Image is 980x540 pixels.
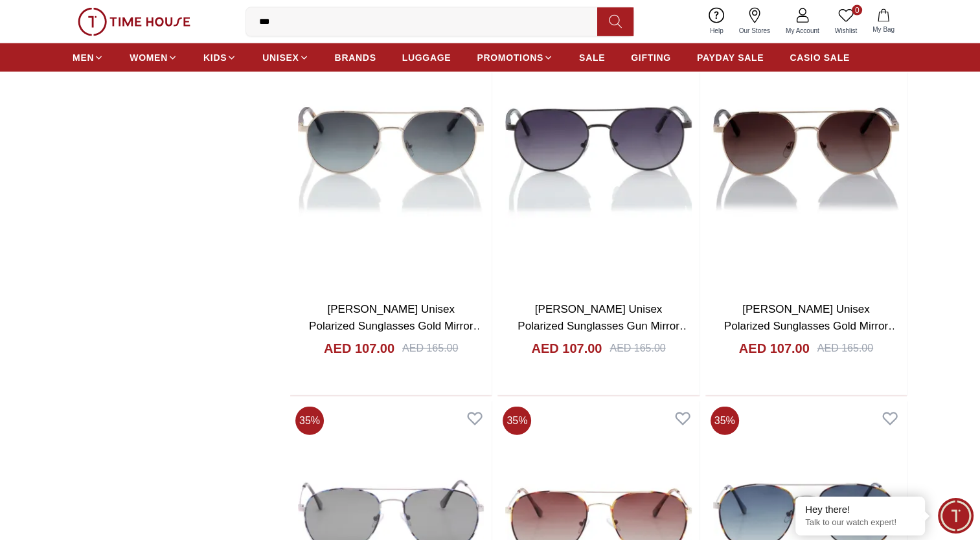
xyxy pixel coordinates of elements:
span: Our Stores [734,26,775,36]
span: BRANDS [335,51,376,64]
h4: AED 107.00 [531,339,602,357]
img: LEE COOPER Unisex Polarized Sunglasses Gold Mirror Lens - LC1206C01 [705,25,907,291]
a: PAYDAY SALE [697,46,764,69]
img: LEE COOPER Unisex Polarized Sunglasses Gold Mirror Lens - LC1206C03 [290,25,492,291]
a: CASIO SALE [790,46,850,69]
span: 0 [852,5,862,16]
span: 35 % [711,407,739,435]
a: KIDS [203,46,236,69]
h4: AED 107.00 [324,339,394,357]
span: My Bag [867,25,900,34]
span: SALE [579,51,605,64]
a: GIFTING [631,46,671,69]
img: ... [78,8,190,36]
a: 0Wishlist [827,5,865,38]
span: My Account [781,26,825,36]
span: CASIO SALE [790,51,850,64]
img: LEE COOPER Unisex Polarized Sunglasses Gun Mirror Lens - LC1206C02 [497,25,699,291]
a: BRANDS [335,46,376,69]
button: My Bag [865,6,902,37]
p: Talk to our watch expert! [805,517,915,528]
a: PROMOTIONS [477,46,553,69]
div: Chat Widget [938,498,974,534]
div: AED 165.00 [402,341,458,356]
span: WOMEN [130,51,168,64]
a: Help [702,5,731,38]
span: 35 % [503,407,531,435]
span: UNISEX [262,51,299,64]
span: MEN [73,51,94,64]
span: 35 % [295,407,324,435]
span: PROMOTIONS [477,51,543,64]
a: LUGGAGE [402,46,451,69]
div: Hey there! [805,503,915,516]
a: WOMEN [130,46,177,69]
span: GIFTING [631,51,671,64]
a: [PERSON_NAME] Unisex Polarized Sunglasses Gold Mirror Lens - LC1206C01 [724,303,899,348]
a: [PERSON_NAME] Unisex Polarized Sunglasses Gold Mirror Lens - LC1206C03 [309,303,484,348]
a: SALE [579,46,605,69]
a: UNISEX [262,46,308,69]
span: Wishlist [830,26,862,36]
a: Our Stores [731,5,778,38]
a: [PERSON_NAME] Unisex Polarized Sunglasses Gun Mirror Lens - LC1206C02 [518,303,690,348]
span: KIDS [203,51,227,64]
div: AED 165.00 [610,341,665,356]
span: Help [705,26,729,36]
h4: AED 107.00 [739,339,810,357]
span: PAYDAY SALE [697,51,764,64]
a: MEN [73,46,104,69]
div: AED 165.00 [817,341,873,356]
span: LUGGAGE [402,51,451,64]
